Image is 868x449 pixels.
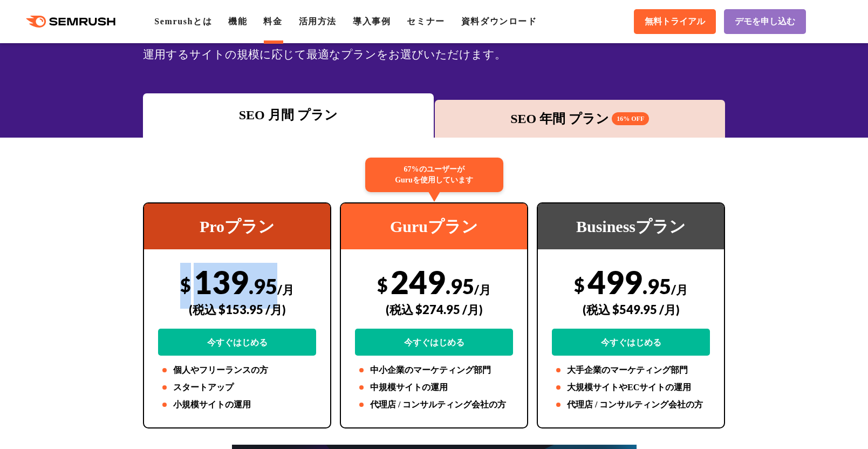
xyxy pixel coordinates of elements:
[552,290,710,329] div: (税込 $549.95 /月)
[158,263,316,356] div: 139
[148,105,428,125] div: SEO 月間 プラン
[355,329,513,356] a: 今すぐはじめる
[446,274,474,298] span: .95
[552,329,710,356] a: 今すぐはじめる
[552,263,710,356] div: 499
[552,398,710,411] li: 代理店 / コンサルティング会社の方
[407,17,445,26] a: セミナー
[355,381,513,394] li: 中規模サイトの運用
[355,290,513,329] div: (税込 $274.95 /月)
[158,290,316,329] div: (税込 $153.95 /月)
[538,203,724,249] div: Businessプラン
[365,158,503,192] div: 67%のユーザーが Guruを使用しています
[724,9,806,34] a: デモを申し込む
[552,381,710,394] li: 大規模サイトやECサイトの運用
[735,16,795,28] span: デモを申し込む
[612,112,649,125] span: 16% OFF
[158,364,316,377] li: 個人やフリーランスの方
[474,282,491,297] span: /月
[158,398,316,411] li: 小規模サイトの運用
[671,282,688,297] span: /月
[158,329,316,356] a: 今すぐはじめる
[263,17,282,26] a: 料金
[277,282,294,297] span: /月
[249,274,277,298] span: .95
[377,274,388,296] span: $
[461,17,537,26] a: 資料ダウンロード
[634,9,716,34] a: 無料トライアル
[552,364,710,377] li: 大手企業のマーケティング部門
[643,274,671,298] span: .95
[355,364,513,377] li: 中小企業のマーケティング部門
[645,16,705,28] span: 無料トライアル
[228,17,247,26] a: 機能
[341,203,527,249] div: Guruプラン
[158,381,316,394] li: スタートアップ
[154,17,212,26] a: Semrushとは
[180,274,191,296] span: $
[440,109,720,128] div: SEO 年間 プラン
[353,17,391,26] a: 導入事例
[299,17,337,26] a: 活用方法
[144,203,330,249] div: Proプラン
[143,25,725,64] div: SEOの3つの料金プランから、広告・SNS・市場調査ツールキットをご用意しています。業務領域や会社の規模、運用するサイトの規模に応じて最適なプランをお選びいただけます。
[574,274,585,296] span: $
[355,263,513,356] div: 249
[355,398,513,411] li: 代理店 / コンサルティング会社の方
